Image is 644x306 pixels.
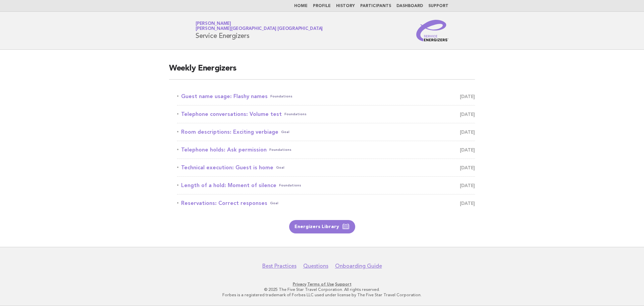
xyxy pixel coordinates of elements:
[336,4,355,8] a: History
[279,181,301,190] span: Foundations
[460,181,475,190] span: [DATE]
[396,4,423,8] a: Dashboard
[460,127,475,137] span: [DATE]
[276,163,284,172] span: Goal
[196,22,323,39] h1: Service Energizers
[270,92,292,101] span: Foundations
[360,4,391,8] a: Participants
[281,127,289,137] span: Goal
[196,27,323,31] span: [PERSON_NAME][GEOGRAPHIC_DATA] [GEOGRAPHIC_DATA]
[303,263,328,269] a: Questions
[284,110,307,119] span: Foundations
[293,282,306,287] a: Privacy
[196,21,323,31] a: [PERSON_NAME][PERSON_NAME][GEOGRAPHIC_DATA] [GEOGRAPHIC_DATA]
[460,110,475,119] span: [DATE]
[117,281,527,287] p: · ·
[313,4,331,8] a: Profile
[289,220,355,233] a: Energizers Library
[335,282,352,287] a: Support
[428,4,448,8] a: Support
[169,63,475,80] h2: Weekly Energizers
[177,163,475,172] a: Technical execution: Guest is homeGoal [DATE]
[416,20,448,41] img: Service Energizers
[117,287,527,292] p: © 2025 The Five Star Travel Corporation. All rights reserved.
[460,199,475,208] span: [DATE]
[270,199,278,208] span: Goal
[307,282,334,287] a: Terms of Use
[460,145,475,155] span: [DATE]
[294,4,308,8] a: Home
[335,263,382,269] a: Onboarding Guide
[177,181,475,190] a: Length of a hold: Moment of silenceFoundations [DATE]
[269,145,291,155] span: Foundations
[262,263,297,269] a: Best Practices
[177,110,475,119] a: Telephone conversations: Volume testFoundations [DATE]
[117,292,527,298] p: Forbes is a registered trademark of Forbes LLC used under license by The Five Star Travel Corpora...
[177,92,475,101] a: Guest name usage: Flashy namesFoundations [DATE]
[177,199,475,208] a: Reservations: Correct responsesGoal [DATE]
[177,145,475,155] a: Telephone holds: Ask permissionFoundations [DATE]
[460,163,475,172] span: [DATE]
[177,127,475,137] a: Room descriptions: Exciting verbiageGoal [DATE]
[460,92,475,101] span: [DATE]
